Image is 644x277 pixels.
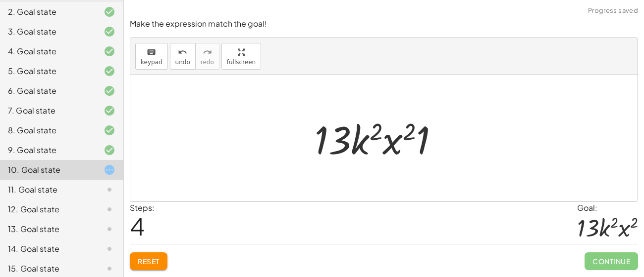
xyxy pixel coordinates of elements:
[104,124,115,136] i: Task finished and correct.
[104,144,115,156] i: Task finished and correct.
[104,45,115,57] i: Task finished and correct.
[8,203,88,215] div: 12. Goal state
[104,263,115,275] i: Task not started.
[147,46,156,58] i: keyboard
[8,105,88,117] div: 7. Goal state
[8,184,88,196] div: 11. Goal state
[104,6,115,18] i: Task finished and correct.
[8,124,88,136] div: 8. Goal state
[104,85,115,97] i: Task finished and correct.
[104,243,115,255] i: Task not started.
[170,43,196,70] button: undoundo
[8,26,88,38] div: 3. Goal state
[195,43,219,70] button: redoredo
[175,59,190,66] span: undo
[130,18,638,30] p: Make the expression match the goal!
[104,203,115,215] i: Task not started.
[130,252,167,270] button: Reset
[130,202,155,213] label: Steps:
[8,263,88,275] div: 15. Goal state
[141,59,162,66] span: keypad
[227,59,256,66] span: fullscreen
[104,223,115,235] i: Task not started.
[135,43,168,70] button: keyboardkeypad
[8,45,88,57] div: 4. Goal state
[130,211,145,241] span: 4
[577,202,638,214] div: Goal:
[221,43,261,70] button: fullscreen
[588,6,638,16] span: Progress saved
[104,184,115,196] i: Task not started.
[201,59,214,66] span: redo
[8,243,88,255] div: 14. Goal state
[138,257,160,266] span: Reset
[203,46,212,58] i: redo
[8,144,88,156] div: 9. Goal state
[104,26,115,38] i: Task finished and correct.
[104,105,115,117] i: Task finished and correct.
[8,6,88,18] div: 2. Goal state
[104,65,115,77] i: Task finished and correct.
[8,223,88,235] div: 13. Goal state
[8,85,88,97] div: 6. Goal state
[178,46,187,58] i: undo
[104,164,115,176] i: Task started.
[8,65,88,77] div: 5. Goal state
[8,164,88,176] div: 10. Goal state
